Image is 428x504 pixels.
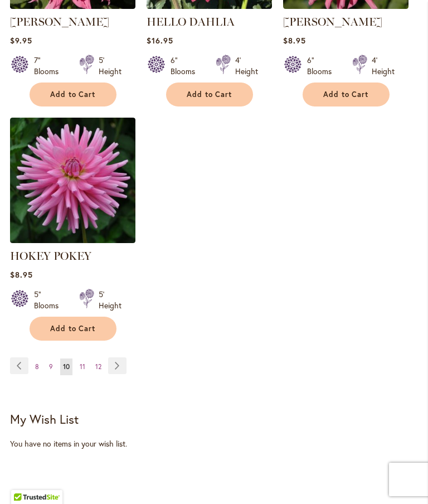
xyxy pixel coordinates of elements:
[30,83,116,106] button: Add to Cart
[303,83,390,106] button: Add to Cart
[10,35,32,46] span: $9.95
[8,464,40,496] iframe: Launch Accessibility Center
[32,358,42,375] a: 8
[235,55,258,77] div: 4' Height
[10,269,33,280] span: $8.95
[34,289,66,311] div: 5" Blooms
[283,35,306,46] span: $8.95
[171,55,202,77] div: 6" Blooms
[10,1,135,11] a: HELEN RICHMOND
[93,358,104,375] a: 12
[166,83,253,106] button: Add to Cart
[95,362,101,371] span: 12
[147,1,272,11] a: Hello Dahlia
[307,55,339,77] div: 6" Blooms
[34,55,66,77] div: 7" Blooms
[283,15,382,28] a: [PERSON_NAME]
[30,317,116,341] button: Add to Cart
[50,324,96,333] span: Add to Cart
[187,90,232,99] span: Add to Cart
[49,362,53,371] span: 9
[372,55,395,77] div: 4' Height
[323,90,369,99] span: Add to Cart
[147,35,173,46] span: $16.95
[10,411,79,427] strong: My Wish List
[80,362,85,371] span: 11
[10,118,135,243] img: HOKEY POKEY
[10,249,91,263] a: HOKEY POKEY
[99,55,121,77] div: 5' Height
[50,90,96,99] span: Add to Cart
[283,1,408,11] a: HERBERT SMITH
[46,358,56,375] a: 9
[77,358,88,375] a: 11
[99,289,121,311] div: 5' Height
[10,235,135,245] a: HOKEY POKEY
[10,438,418,449] div: You have no items in your wish list.
[147,15,235,28] a: HELLO DAHLIA
[10,15,109,28] a: [PERSON_NAME]
[63,362,70,371] span: 10
[35,362,39,371] span: 8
